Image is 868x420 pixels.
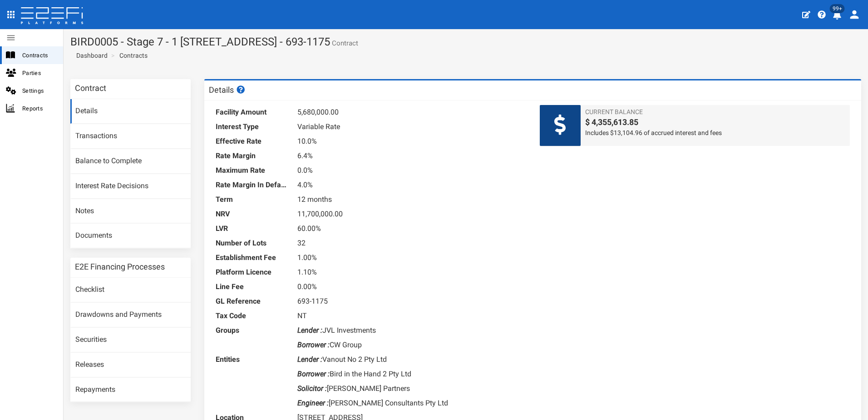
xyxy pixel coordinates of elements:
span: Includes $13,104.96 of accrued interest and fees [585,128,845,137]
dd: Variable Rate [297,120,526,134]
dd: [PERSON_NAME] Consultants Pty Ltd [297,396,526,410]
a: Drawdowns and Payments [70,303,191,327]
i: Borrower : [297,370,330,378]
dd: 12 months [297,192,526,207]
dd: CW Group [297,338,526,352]
h3: Details [209,85,246,94]
a: Dashboard [73,51,108,60]
dt: Platform Licence [216,265,288,280]
dd: 11,700,000.00 [297,207,526,221]
dt: Effective Rate [216,134,288,149]
dt: GL Reference [216,294,288,309]
span: $ 4,355,613.85 [585,116,845,128]
i: Borrower : [297,340,330,349]
dd: 6.4% [297,149,526,163]
dt: Term [216,192,288,207]
span: Settings [22,85,56,96]
a: Interest Rate Decisions [70,174,191,199]
i: Solicitor : [297,384,327,393]
dd: [PERSON_NAME] Partners [297,381,526,396]
span: Dashboard [73,52,108,59]
a: Transactions [70,124,191,149]
a: Checklist [70,278,191,302]
a: Repayments [70,378,191,402]
dd: Bird in the Hand 2 Pty Ltd [297,367,526,381]
dd: 4.0% [297,178,526,192]
dt: Establishment Fee [216,250,288,265]
dd: 1.10% [297,265,526,280]
a: Balance to Complete [70,149,191,174]
dd: 0.0% [297,163,526,178]
a: Securities [70,328,191,352]
dt: Line Fee [216,280,288,294]
dd: Vanout No 2 Pty Ltd [297,352,526,367]
dd: 10.0% [297,134,526,149]
a: Details [70,99,191,124]
i: Lender : [297,326,322,335]
dd: 1.00% [297,250,526,265]
h1: BIRD0005 - Stage 7 - 1 [STREET_ADDRESS] - 693-1175 [70,36,861,48]
i: Engineer : [297,399,329,407]
h3: E2E Financing Processes [75,263,165,271]
dd: NT [297,309,526,323]
small: Contract [330,40,358,47]
dt: Rate Margin In Default [216,178,288,192]
dd: 5,680,000.00 [297,105,526,120]
dt: Number of Lots [216,236,288,250]
dt: Entities [216,352,288,367]
a: Documents [70,224,191,248]
dd: JVL Investments [297,323,526,338]
dd: 0.00% [297,280,526,294]
dt: NRV [216,207,288,221]
dt: Maximum Rate [216,163,288,178]
dd: 693-1175 [297,294,526,309]
a: Contracts [119,51,148,60]
span: Parties [22,68,56,78]
span: Reports [22,103,56,114]
a: Notes [70,199,191,224]
a: Releases [70,353,191,377]
dt: Rate Margin [216,149,288,163]
span: Contracts [22,50,56,60]
dd: 32 [297,236,526,250]
dd: 60.00% [297,221,526,236]
dt: LVR [216,221,288,236]
dt: Tax Code [216,309,288,323]
h3: Contract [75,84,106,92]
dt: Groups [216,323,288,338]
span: Current Balance [585,107,845,116]
dt: Facility Amount [216,105,288,120]
i: Lender : [297,355,322,364]
dt: Interest Type [216,120,288,134]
